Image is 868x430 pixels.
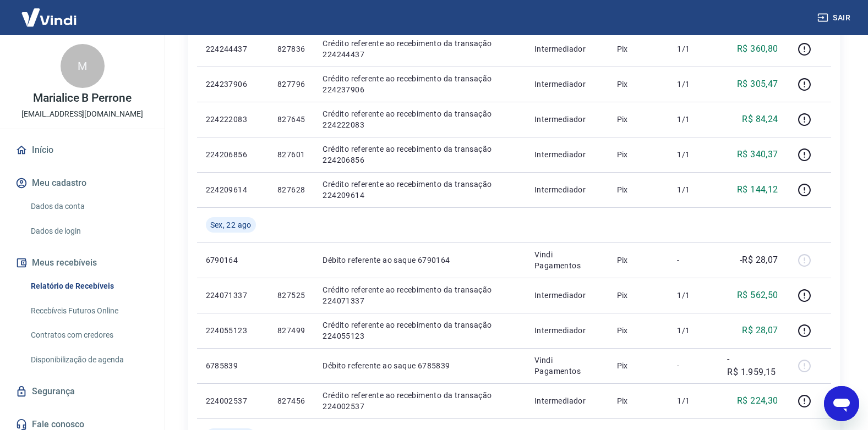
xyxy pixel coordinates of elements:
[815,8,855,28] button: Sair
[534,325,599,336] p: Intermediador
[677,395,709,406] p: 1/1
[26,349,151,371] a: Disponibilização de agenda
[26,300,151,322] a: Recebíveis Futuros Online
[206,114,260,125] p: 224222083
[210,219,252,230] span: Sex, 22 ago
[534,355,599,377] p: Vindi Pagamentos
[677,360,709,371] p: -
[323,179,517,201] p: Crédito referente ao recebimento da transação 224209614
[277,149,305,160] p: 827601
[277,184,305,195] p: 827628
[737,148,778,161] p: R$ 340,37
[26,275,151,297] a: Relatório de Recebíveis
[206,43,260,54] p: 224244437
[617,184,660,195] p: Pix
[13,379,151,404] a: Segurança
[323,319,517,341] p: Crédito referente ao recebimento da transação 224055123
[534,79,599,90] p: Intermediador
[13,138,151,162] a: Início
[323,144,517,166] p: Crédito referente ao recebimento da transação 224206856
[617,360,660,371] p: Pix
[737,394,778,407] p: R$ 224,30
[677,184,709,195] p: 1/1
[323,255,517,266] p: Débito referente ao saque 6790164
[534,290,599,301] p: Intermediador
[277,79,305,90] p: 827796
[277,325,305,336] p: 827499
[13,251,151,275] button: Meus recebíveis
[61,44,105,88] div: M
[26,324,151,346] a: Contratos com credores
[677,149,709,160] p: 1/1
[206,184,260,195] p: 224209614
[26,195,151,218] a: Dados da conta
[206,290,260,301] p: 224071337
[617,290,660,301] p: Pix
[206,149,260,160] p: 224206856
[323,38,517,60] p: Crédito referente ao recebimento da transação 224244437
[727,352,778,379] p: -R$ 1.959,15
[737,289,778,302] p: R$ 562,50
[737,78,778,91] p: R$ 305,47
[742,113,778,126] p: R$ 84,24
[534,184,599,195] p: Intermediador
[742,324,778,337] p: R$ 28,07
[617,395,660,406] p: Pix
[206,79,260,90] p: 224237906
[617,79,660,90] p: Pix
[277,114,305,125] p: 827645
[206,325,260,336] p: 224055123
[737,183,778,196] p: R$ 144,12
[534,114,599,125] p: Intermediador
[617,325,660,336] p: Pix
[617,43,660,54] p: Pix
[323,284,517,306] p: Crédito referente ao recebimento da transação 224071337
[617,114,660,125] p: Pix
[277,290,305,301] p: 827525
[677,43,709,54] p: 1/1
[677,290,709,301] p: 1/1
[323,360,517,371] p: Débito referente ao saque 6785839
[677,114,709,125] p: 1/1
[323,73,517,95] p: Crédito referente ao recebimento da transação 224237906
[206,395,260,406] p: 224002537
[677,325,709,336] p: 1/1
[824,386,859,421] iframe: Botão para abrir a janela de mensagens
[33,92,132,104] p: Marialice B Perrone
[21,108,143,120] p: [EMAIL_ADDRESS][DOMAIN_NAME]
[617,149,660,160] p: Pix
[26,220,151,242] a: Dados de login
[534,149,599,160] p: Intermediador
[277,43,305,54] p: 827836
[534,395,599,406] p: Intermediador
[323,390,517,412] p: Crédito referente ao recebimento da transação 224002537
[206,255,260,266] p: 6790164
[677,79,709,90] p: 1/1
[740,253,778,267] p: -R$ 28,07
[534,43,599,54] p: Intermediador
[13,171,151,195] button: Meu cadastro
[323,108,517,130] p: Crédito referente ao recebimento da transação 224222083
[737,42,778,56] p: R$ 360,80
[677,255,709,266] p: -
[277,395,305,406] p: 827456
[534,249,599,271] p: Vindi Pagamentos
[13,1,85,34] img: Vindi
[617,255,660,266] p: Pix
[206,360,260,371] p: 6785839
